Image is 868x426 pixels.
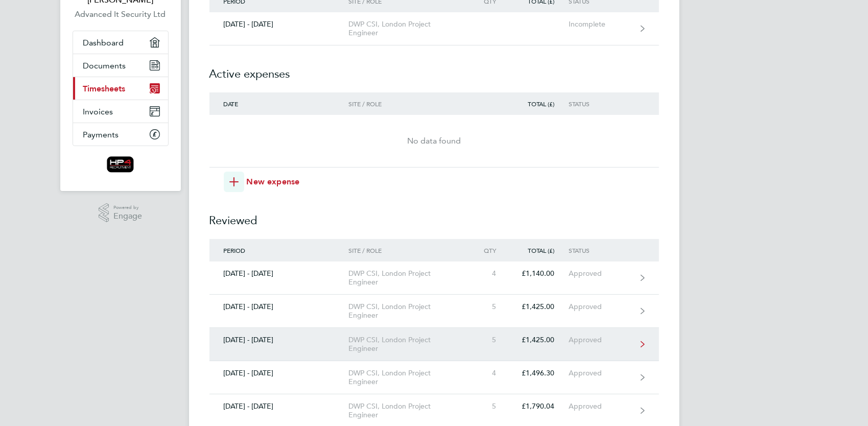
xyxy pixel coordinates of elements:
[465,247,510,254] div: Qty
[209,328,659,361] a: [DATE] - [DATE]DWP CSI, London Project Engineer5£1,425.00Approved
[83,38,124,48] span: Dashboard
[209,302,349,311] div: [DATE] - [DATE]
[73,123,168,146] a: Payments
[569,336,631,344] div: Approved
[569,369,631,377] div: Approved
[348,247,465,254] div: Site / Role
[569,20,631,29] div: Incomplete
[510,369,569,377] div: £1,496.30
[510,100,569,107] div: Total (£)
[209,20,349,29] div: [DATE] - [DATE]
[83,61,126,70] span: Documents
[209,295,659,328] a: [DATE] - [DATE]DWP CSI, London Project Engineer5£1,425.00Approved
[224,246,246,254] span: Period
[569,269,631,278] div: Approved
[348,269,465,287] div: DWP CSI, London Project Engineer
[348,20,465,37] div: DWP CSI, London Project Engineer
[569,402,631,411] div: Approved
[569,100,631,107] div: Status
[73,77,168,100] a: Timesheets
[510,269,569,278] div: £1,140.00
[465,402,510,411] div: 5
[348,402,465,419] div: DWP CSI, London Project Engineer
[99,203,142,223] a: Powered byEngage
[83,84,126,93] span: Timesheets
[209,336,349,344] div: [DATE] - [DATE]
[209,269,349,278] div: [DATE] - [DATE]
[73,31,168,54] a: Dashboard
[348,100,465,107] div: Site / Role
[569,247,631,254] div: Status
[510,336,569,344] div: £1,425.00
[348,369,465,386] div: DWP CSI, London Project Engineer
[209,262,659,295] a: [DATE] - [DATE]DWP CSI, London Project Engineer4£1,140.00Approved
[348,336,465,353] div: DWP CSI, London Project Engineer
[569,302,631,311] div: Approved
[73,54,168,77] a: Documents
[209,100,349,107] div: Date
[83,107,113,116] span: Invoices
[209,192,659,239] h2: Reviewed
[465,302,510,311] div: 5
[465,269,510,278] div: 4
[348,302,465,320] div: DWP CSI, London Project Engineer
[107,156,134,173] img: hp4recruitment-logo-retina.png
[73,100,168,123] a: Invoices
[209,361,659,394] a: [DATE] - [DATE]DWP CSI, London Project Engineer4£1,496.30Approved
[209,369,349,377] div: [DATE] - [DATE]
[113,212,142,221] span: Engage
[83,130,119,139] span: Payments
[209,12,659,45] a: [DATE] - [DATE]DWP CSI, London Project EngineerIncomplete
[465,336,510,344] div: 5
[465,369,510,377] div: 4
[224,172,300,192] button: New expense
[209,45,659,92] h2: Active expenses
[113,203,142,212] span: Powered by
[510,247,569,254] div: Total (£)
[73,8,169,20] a: Advanced It Security Ltd
[510,302,569,311] div: £1,425.00
[73,156,169,173] a: Go to home page
[209,135,659,147] div: No data found
[247,176,300,188] span: New expense
[510,402,569,411] div: £1,790.04
[209,402,349,411] div: [DATE] - [DATE]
